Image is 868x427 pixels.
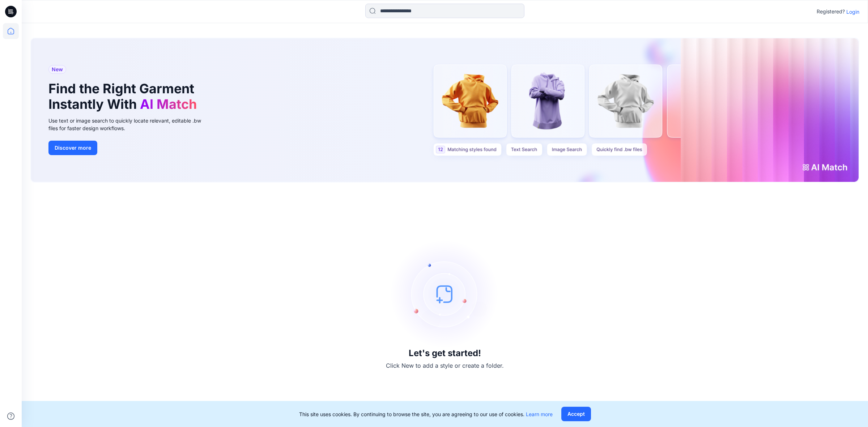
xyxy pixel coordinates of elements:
[846,8,859,16] p: Login
[391,240,499,348] img: empty-state-image.svg
[526,411,553,417] a: Learn more
[52,65,63,74] span: New
[299,410,553,418] p: This site uses cookies. By continuing to browse the site, you are agreeing to our use of cookies.
[817,7,845,16] p: Registered?
[561,407,591,421] button: Accept
[48,81,200,112] h1: Find the Right Garment Instantly With
[48,117,211,132] div: Use text or image search to quickly locate relevant, editable .bw files for faster design workflows.
[48,141,97,155] button: Discover more
[140,96,197,112] span: AI Match
[409,348,481,358] h3: Let's get started!
[386,361,504,370] p: Click New to add a style or create a folder.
